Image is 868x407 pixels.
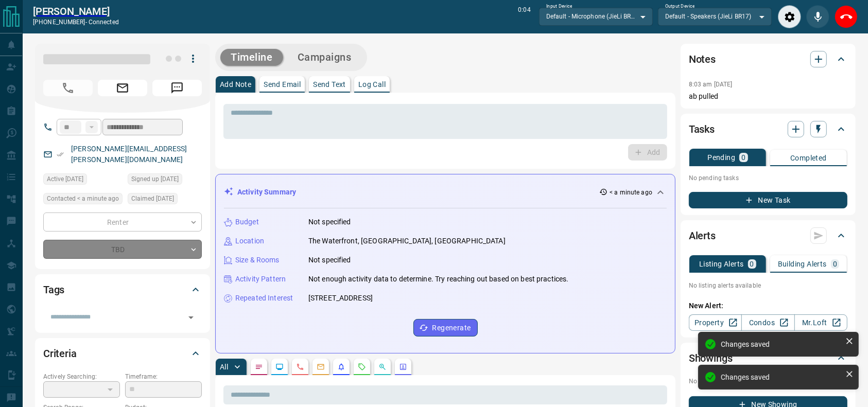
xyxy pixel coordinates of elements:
h2: Tasks [689,121,715,137]
div: Alerts [689,223,847,248]
p: 8:03 am [DATE] [689,81,733,88]
a: Condos [741,314,794,331]
p: Activity Pattern [235,274,286,285]
p: Budget [235,217,259,227]
button: Open [184,310,198,325]
p: Listing Alerts [699,260,744,268]
p: [PHONE_NUMBER] - [33,17,119,27]
p: ab pulled [689,91,847,102]
p: Not specified [308,255,351,266]
h2: Notes [689,51,716,67]
div: Mute [806,5,829,28]
div: Tue Aug 12 2025 [43,193,123,207]
p: Timeframe: [125,372,202,381]
span: connected [89,19,119,26]
svg: Calls [296,363,304,371]
p: Completed [790,154,827,162]
div: Mon Aug 11 2025 [43,173,123,188]
p: No pending tasks [689,170,847,186]
div: Renter [43,213,202,232]
div: Criteria [43,341,202,366]
button: Campaigns [287,49,362,66]
p: Pending [707,154,735,161]
div: Audio Settings [778,5,801,28]
svg: Notes [255,363,263,371]
a: Mr.Loft [794,314,847,331]
p: Location [235,236,264,246]
a: Property [689,314,742,331]
div: End Call [835,5,858,28]
p: Send Text [313,81,346,88]
p: The Waterfront, [GEOGRAPHIC_DATA], [GEOGRAPHIC_DATA] [308,236,506,246]
h2: Criteria [43,345,77,362]
span: Active [DATE] [47,174,83,184]
label: Input Device [546,3,572,10]
p: 0 [741,154,745,161]
p: < a minute ago [610,188,652,197]
button: New Task [689,192,847,208]
h2: Showings [689,350,733,366]
a: [PERSON_NAME] [33,5,119,17]
span: Contacted < a minute ago [47,193,119,204]
svg: Lead Browsing Activity [275,363,284,371]
div: Mon Aug 11 2025 [128,173,202,188]
p: Send Email [264,81,301,88]
div: Tags [43,277,202,302]
p: New Alert: [689,300,847,311]
p: Size & Rooms [235,255,280,266]
svg: Email Verified [57,151,64,158]
p: Building Alerts [778,260,827,268]
div: Default - Speakers (JieLi BR17) [658,8,772,25]
svg: Agent Actions [399,363,407,371]
span: Signed up [DATE] [131,174,179,184]
p: Activity Summary [237,187,296,198]
svg: Listing Alerts [337,363,345,371]
p: Not enough activity data to determine. Try reaching out based on best practices. [308,274,569,285]
svg: Opportunities [378,363,387,371]
p: 0 [833,260,837,268]
div: Default - Microphone (JieLi BR17) [539,8,653,25]
p: Not specified [308,217,351,227]
span: Message [152,80,202,96]
p: Repeated Interest [235,293,293,304]
span: Email [98,80,147,96]
p: 0:04 [518,5,530,28]
svg: Emails [317,363,325,371]
h2: Alerts [689,227,716,244]
div: TBD [43,240,202,259]
div: Showings [689,346,847,370]
button: Timeline [220,49,283,66]
label: Output Device [665,3,695,10]
div: Activity Summary< a minute ago [224,183,667,202]
p: Add Note [220,81,251,88]
div: Tasks [689,117,847,141]
div: Notes [689,47,847,72]
h2: Tags [43,281,64,298]
p: No listing alerts available [689,281,847,290]
p: 0 [750,260,754,268]
div: Mon Aug 11 2025 [128,193,202,207]
p: [STREET_ADDRESS] [308,293,373,304]
p: Actively Searching: [43,372,120,381]
div: Changes saved [721,373,841,381]
p: No showings booked [689,377,847,386]
div: Changes saved [721,340,841,348]
svg: Requests [358,363,366,371]
p: All [220,363,228,370]
p: Log Call [358,81,386,88]
span: Call [43,80,93,96]
button: Regenerate [413,319,478,337]
a: [PERSON_NAME][EMAIL_ADDRESS][PERSON_NAME][DOMAIN_NAME] [71,145,187,164]
span: Claimed [DATE] [131,193,174,204]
